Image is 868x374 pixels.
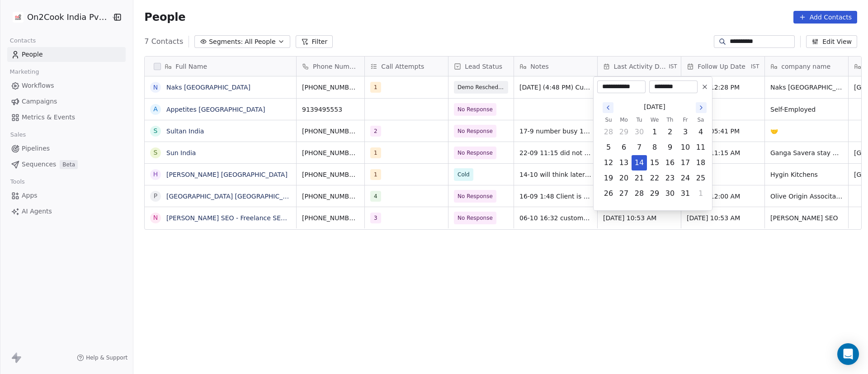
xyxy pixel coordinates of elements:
[601,186,616,201] button: Sunday, October 26th, 2025
[632,171,646,185] button: Tuesday, October 21st, 2025
[663,186,677,201] button: Thursday, October 30th, 2025
[603,102,613,113] button: Go to the Previous Month
[678,115,693,124] th: Friday
[601,115,616,124] th: Sunday
[632,140,646,155] button: Tuesday, October 7th, 2025
[647,186,662,201] button: Wednesday, October 29th, 2025
[663,125,677,139] button: Thursday, October 2nd, 2025
[647,171,662,185] button: Wednesday, October 22nd, 2025
[647,156,662,170] button: Wednesday, October 15th, 2025
[696,102,707,113] button: Go to the Next Month
[601,171,616,185] button: Sunday, October 19th, 2025
[601,140,616,155] button: Sunday, October 5th, 2025
[616,115,632,124] th: Monday
[647,115,662,124] th: Wednesday
[678,186,693,201] button: Friday, October 31st, 2025
[632,125,646,139] button: Tuesday, September 30th, 2025
[663,171,677,185] button: Thursday, October 23rd, 2025
[693,125,708,139] button: Saturday, October 4th, 2025
[617,186,631,201] button: Monday, October 27th, 2025
[678,140,693,155] button: Friday, October 10th, 2025
[617,171,631,185] button: Monday, October 20th, 2025
[632,156,646,170] button: Today, Tuesday, October 14th, 2025, selected
[647,140,662,155] button: Wednesday, October 8th, 2025
[617,125,631,139] button: Monday, September 29th, 2025
[632,115,647,124] th: Tuesday
[601,125,616,139] button: Sunday, September 28th, 2025
[693,115,708,124] th: Saturday
[601,156,616,170] button: Sunday, October 12th, 2025
[632,186,646,201] button: Tuesday, October 28th, 2025
[663,140,677,155] button: Thursday, October 9th, 2025
[663,156,677,170] button: Thursday, October 16th, 2025
[693,171,708,185] button: Saturday, October 25th, 2025
[693,186,708,201] button: Saturday, November 1st, 2025
[644,102,665,112] span: [DATE]
[617,140,631,155] button: Monday, October 6th, 2025
[617,156,631,170] button: Monday, October 13th, 2025
[693,140,708,155] button: Saturday, October 11th, 2025
[678,125,693,139] button: Friday, October 3rd, 2025
[693,156,708,170] button: Saturday, October 18th, 2025
[647,125,662,139] button: Wednesday, October 1st, 2025
[601,115,708,201] table: October 2025
[678,171,693,185] button: Friday, October 24th, 2025
[678,156,693,170] button: Friday, October 17th, 2025
[662,115,678,124] th: Thursday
